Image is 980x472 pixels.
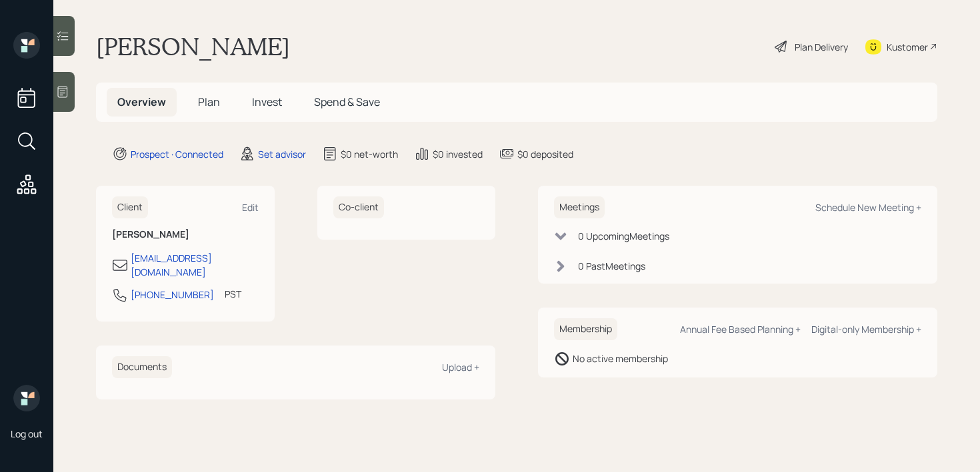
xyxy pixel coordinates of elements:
span: Plan [198,95,220,109]
span: Invest [252,95,282,109]
div: Edit [242,201,259,214]
div: Prospect · Connected [131,147,223,161]
div: [EMAIL_ADDRESS][DOMAIN_NAME] [131,251,259,279]
img: retirable_logo.png [13,385,40,411]
h6: Client [112,196,148,218]
h6: [PERSON_NAME] [112,229,259,240]
div: Annual Fee Based Planning + [680,323,801,336]
div: [PHONE_NUMBER] [131,288,214,302]
h6: Documents [112,356,172,378]
div: Plan Delivery [795,40,848,54]
span: Overview [117,95,166,109]
div: No active membership [573,352,668,365]
div: $0 deposited [517,147,573,161]
div: 0 Past Meeting s [578,259,645,273]
div: 0 Upcoming Meeting s [578,229,669,243]
h6: Meetings [554,196,605,218]
div: $0 net-worth [341,147,398,161]
div: Digital-only Membership + [811,323,921,336]
span: Spend & Save [314,95,380,109]
div: Schedule New Meeting + [815,201,921,214]
h6: Membership [554,318,617,340]
div: $0 invested [433,147,483,161]
div: Set advisor [258,147,306,161]
div: Upload + [442,361,479,373]
h6: Co-client [333,196,384,218]
div: PST [225,287,241,301]
div: Log out [11,427,43,440]
h1: [PERSON_NAME] [96,32,290,61]
div: Kustomer [887,40,928,54]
